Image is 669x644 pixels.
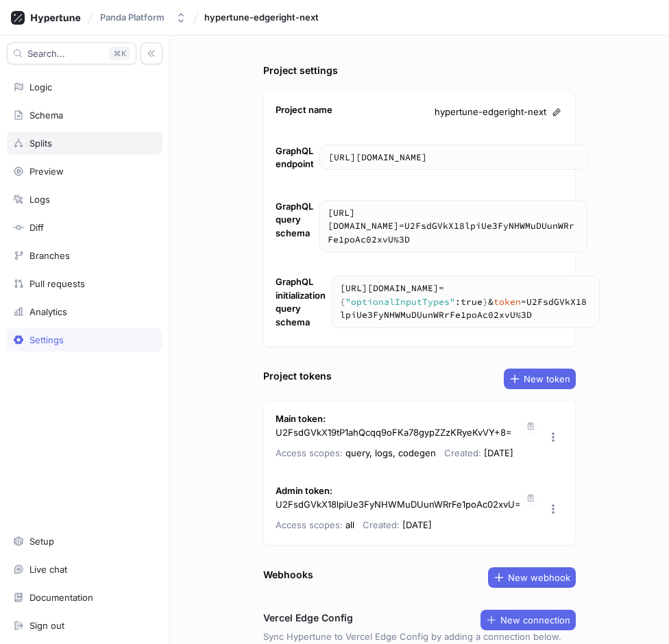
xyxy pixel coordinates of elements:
[276,103,332,117] div: Project name
[276,445,436,461] p: query, logs, codegen
[263,63,338,77] div: Project settings
[27,49,65,58] span: Search...
[29,250,70,261] div: Branches
[332,276,599,327] textarea: https://[DOMAIN_NAME]/schema?body={"optionalInputTypes":true}&token=U2FsdGVkX18lpiUe3FyNHWMuDUunW...
[29,222,44,233] div: Diff
[29,194,50,205] div: Logs
[363,519,400,530] span: Created:
[508,573,570,582] span: New webhook
[100,12,165,23] div: Panda Platform
[276,427,512,438] span: U2FsdGVkX19tP1ahQcqq9oFKa78gypZZzKRyeKvVY+8=
[276,275,326,329] div: GraphQL initialization query schema
[29,110,63,121] div: Schema
[276,145,314,171] div: GraphQL endpoint
[276,499,521,510] span: U2FsdGVkX18lpiUe3FyNHWMuDUunWRrFe1poAc02xvU=
[276,485,332,496] strong: Admin token :
[319,201,587,252] textarea: [URL][DOMAIN_NAME]
[276,200,313,240] div: GraphQL query schema
[29,166,64,177] div: Preview
[29,564,67,575] div: Live chat
[435,106,546,119] span: hypertune-edgeright-next
[29,592,93,603] div: Documentation
[29,620,64,631] div: Sign out
[363,517,432,533] p: [DATE]
[524,375,570,383] span: New token
[263,369,332,383] div: Project tokens
[276,413,326,424] strong: Main token :
[263,610,353,625] h3: Vercel Edge Config
[7,42,136,64] button: Search...K
[29,334,64,345] div: Settings
[444,447,481,458] span: Created:
[263,567,313,582] div: Webhooks
[29,278,85,289] div: Pull requests
[444,445,513,461] p: [DATE]
[504,369,576,389] button: New token
[29,306,67,317] div: Analytics
[7,586,162,609] a: Documentation
[276,447,343,458] span: Access scopes:
[276,519,343,530] span: Access scopes:
[29,536,54,547] div: Setup
[109,47,130,60] div: K
[276,517,354,533] p: all
[29,138,52,149] div: Splits
[263,630,576,644] p: Sync Hypertune to Vercel Edge Config by adding a connection below.
[500,616,570,624] span: New connection
[95,6,192,29] button: Panda Platform
[320,145,587,170] textarea: [URL][DOMAIN_NAME]
[481,610,576,630] button: New connection
[488,567,576,588] button: New webhook
[29,82,52,92] div: Logic
[204,12,319,22] span: hypertune-edgeright-next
